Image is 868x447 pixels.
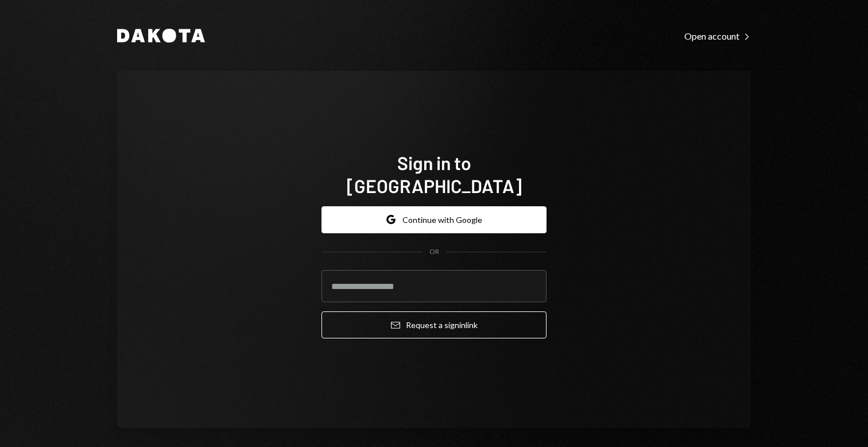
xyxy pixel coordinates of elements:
button: Continue with Google [321,206,547,233]
h1: Sign in to [GEOGRAPHIC_DATA] [321,151,547,197]
a: Open account [684,29,751,42]
div: OR [429,247,439,257]
button: Request a signinlink [321,311,547,338]
div: Open account [684,30,751,42]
